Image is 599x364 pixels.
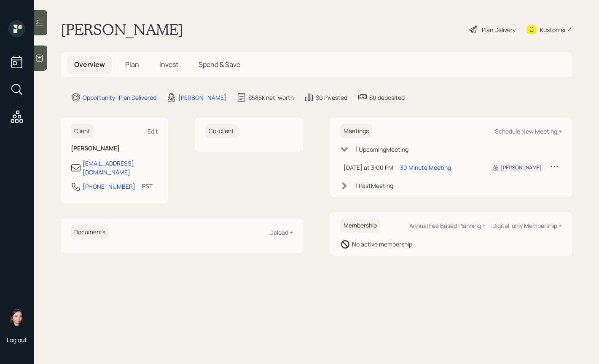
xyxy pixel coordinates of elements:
div: Upload + [269,228,293,236]
h6: [PERSON_NAME] [71,145,158,152]
div: Opportunity · Plan Delivered [83,93,156,102]
div: [EMAIL_ADDRESS][DOMAIN_NAME] [83,159,158,177]
div: $0 invested [316,93,347,102]
div: [DATE] at 3:00 PM [344,163,393,172]
span: Plan [125,60,139,69]
div: 1 Past Meeting [355,181,393,190]
span: Overview [74,60,105,69]
div: Log out [7,336,27,344]
div: PST [142,182,153,190]
div: [PHONE_NUMBER] [83,182,135,191]
h6: Co-client [205,124,237,138]
div: Edit [148,127,158,135]
div: Schedule New Meeting + [495,127,562,135]
h1: [PERSON_NAME] [61,20,183,39]
h6: Documents [71,225,109,239]
img: aleksandra-headshot.png [8,309,25,326]
div: 30 Minute Meeting [400,163,451,172]
div: 1 Upcoming Meeting [355,145,408,154]
span: Invest [159,60,178,69]
div: No active membership [352,240,412,249]
div: Annual Fee Based Planning + [409,222,486,230]
span: Spend & Save [199,60,240,69]
div: $0 deposited [369,93,405,102]
div: [PERSON_NAME] [178,93,226,102]
div: Digital-only Membership + [492,222,562,230]
h6: Membership [340,219,380,233]
h6: Meetings [340,124,372,138]
div: $585k net-worth [248,93,294,102]
h6: Client [71,124,94,138]
div: Plan Delivery [482,25,516,34]
div: [PERSON_NAME] [501,164,542,171]
div: Kustomer [540,25,566,34]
